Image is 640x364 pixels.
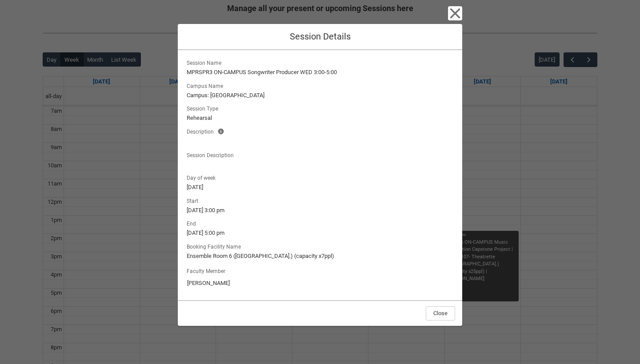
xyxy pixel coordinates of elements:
[187,126,217,136] span: Description
[187,229,453,237] lightning-formatted-text: [DATE] 5:00 pm
[187,265,229,275] label: Faculty Member
[448,6,462,20] button: Close
[290,31,351,42] span: Session Details
[187,195,202,205] span: Start
[187,114,453,123] lightning-formatted-text: Rehearsal
[426,306,455,320] button: Close
[187,91,453,100] lightning-formatted-text: Campus: [GEOGRAPHIC_DATA]
[187,172,219,182] span: Day of week
[187,68,453,77] lightning-formatted-text: MPRSPR3 ON-CAMPUS Songwriter Producer WED 3:00-5:00
[187,241,244,251] span: Booking Facility Name
[187,80,227,90] span: Campus Name
[187,206,453,215] lightning-formatted-text: [DATE] 3:00 pm
[187,150,237,159] span: Session Description
[187,183,453,192] lightning-formatted-text: [DATE]
[187,57,225,67] span: Session Name
[187,252,453,261] lightning-formatted-text: Ensemble Room 6 ([GEOGRAPHIC_DATA].) (capacity x7ppl)
[187,218,200,228] span: End
[187,103,222,113] span: Session Type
